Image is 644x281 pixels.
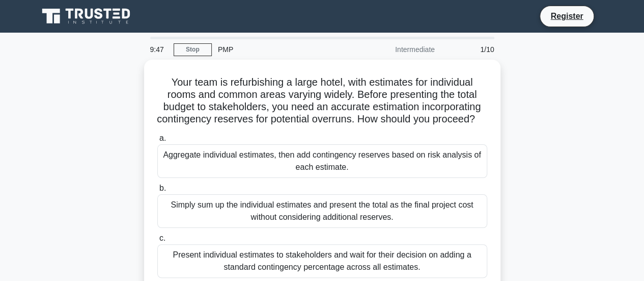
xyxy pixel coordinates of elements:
[352,39,441,60] div: Intermediate
[144,39,174,60] div: 9:47
[157,244,487,278] div: Present individual estimates to stakeholders and wait for their decision on adding a standard con...
[212,39,352,60] div: PMP
[441,39,500,60] div: 1/10
[159,234,165,242] span: c.
[159,134,166,142] span: a.
[157,144,487,178] div: Aggregate individual estimates, then add contingency reserves based on risk analysis of each esti...
[156,76,488,126] h5: Your team is refurbishing a large hotel, with estimates for individual rooms and common areas var...
[544,10,589,22] a: Register
[174,43,212,56] a: Stop
[159,184,166,192] span: b.
[157,194,487,228] div: Simply sum up the individual estimates and present the total as the final project cost without co...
